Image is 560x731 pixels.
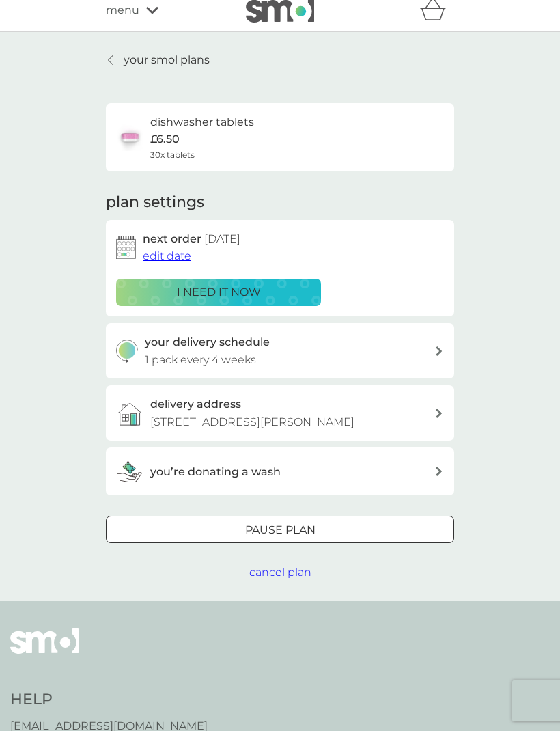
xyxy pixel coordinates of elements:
img: dishwasher tablets [116,124,143,151]
button: you’re donating a wash [106,447,454,495]
button: cancel plan [249,564,311,581]
h3: your delivery schedule [145,333,270,351]
a: delivery address[STREET_ADDRESS][PERSON_NAME] [106,385,454,441]
button: Pause plan [106,516,454,543]
button: your delivery schedule1 pack every 4 weeks [106,323,454,378]
h3: delivery address [150,396,241,413]
h3: you’re donating a wash [150,463,281,481]
span: [DATE] [204,232,240,245]
span: 30x tablets [150,148,195,161]
p: Pause plan [245,521,316,539]
p: i need it now [177,284,261,301]
span: cancel plan [249,566,311,579]
h4: Help [10,689,208,711]
h6: dishwasher tablets [150,113,254,131]
p: 1 pack every 4 weeks [145,351,256,369]
p: £6.50 [150,130,180,148]
a: your smol plans [106,51,210,69]
h2: plan settings [106,192,204,213]
p: [STREET_ADDRESS][PERSON_NAME] [150,413,354,431]
button: edit date [143,247,191,265]
img: smol [10,628,79,674]
span: menu [106,1,139,19]
button: i need it now [116,279,321,306]
span: edit date [143,249,191,262]
p: your smol plans [124,51,210,69]
h2: next order [143,230,240,248]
